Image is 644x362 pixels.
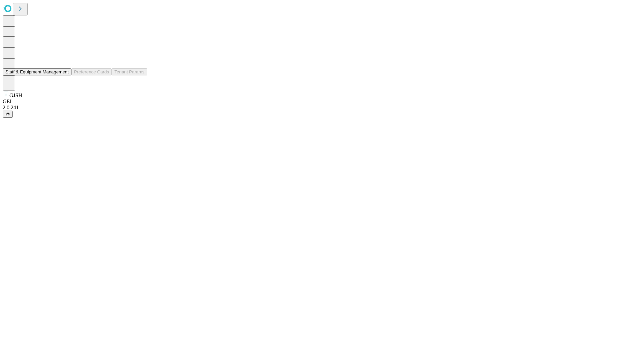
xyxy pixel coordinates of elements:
[3,99,641,105] div: GEI
[3,105,641,111] div: 2.0.241
[3,111,13,118] button: @
[3,68,71,75] button: Staff & Equipment Management
[112,68,147,75] button: Tenant Params
[5,112,10,117] span: @
[71,68,112,75] button: Preference Cards
[9,93,22,98] span: GJSH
